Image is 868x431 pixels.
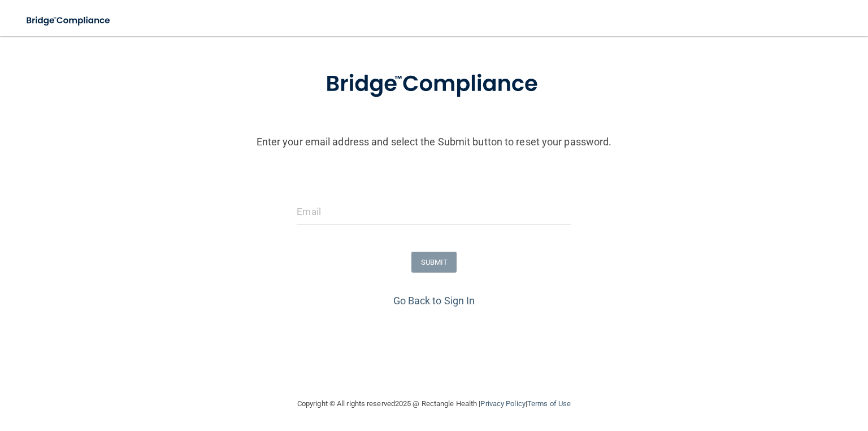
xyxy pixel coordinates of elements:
a: Go Back to Sign In [393,295,475,307]
a: Terms of Use [527,399,571,408]
a: Privacy Policy [480,399,525,408]
img: bridge_compliance_login_screen.278c3ca4.svg [17,9,121,32]
input: Email [297,199,571,225]
img: bridge_compliance_login_screen.278c3ca4.svg [302,55,566,114]
div: Copyright © All rights reserved 2025 @ Rectangle Health | | [228,386,640,422]
button: SUBMIT [411,252,457,273]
